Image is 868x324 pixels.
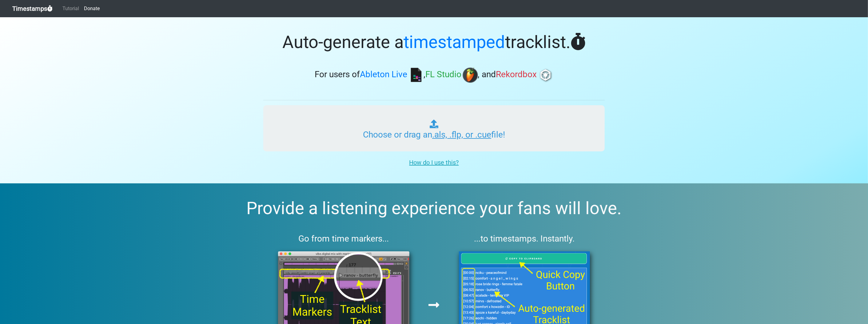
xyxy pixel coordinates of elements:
span: Ableton Live [360,70,408,80]
u: How do I use this? [409,159,459,166]
img: fl.png [463,67,478,83]
h3: ...to timestamps. Instantly. [444,234,605,244]
a: Tutorial [60,2,82,15]
h3: Go from time markers... [263,234,424,244]
span: FL Studio [426,70,462,80]
a: Timestamps [12,2,53,15]
h3: For users of , , and [263,67,605,83]
img: ableton.png [408,67,424,83]
span: timestamped [404,32,505,52]
a: Donate [82,2,102,15]
h2: Provide a listening experience your fans will love. [15,198,853,219]
h1: Auto-generate a tracklist. [263,32,605,53]
span: Rekordbox [496,70,537,80]
img: rb.png [538,67,553,83]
